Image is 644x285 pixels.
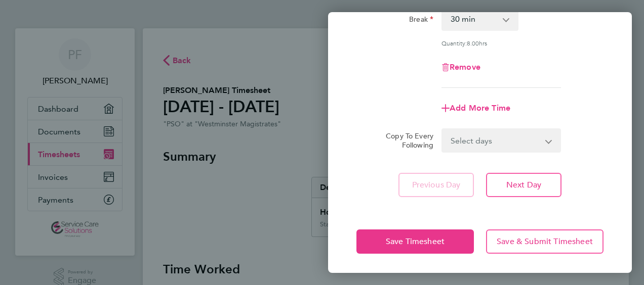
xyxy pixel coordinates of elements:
label: Break [409,15,433,27]
button: Next Day [486,173,561,197]
button: Save & Submit Timesheet [486,229,603,254]
span: Save Timesheet [386,236,445,247]
button: Add More Time [441,104,510,112]
span: Remove [450,62,480,72]
span: 8.00 [467,39,479,47]
span: Next Day [506,180,541,190]
span: Add More Time [450,103,510,113]
label: Copy To Every Following [378,131,433,150]
span: Save & Submit Timesheet [497,236,593,247]
button: Save Timesheet [356,229,474,254]
button: Remove [441,63,480,71]
div: Quantity: hrs [441,39,561,47]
